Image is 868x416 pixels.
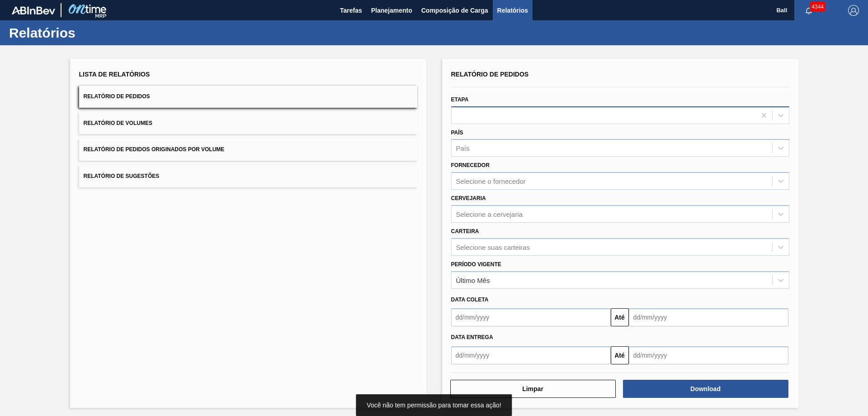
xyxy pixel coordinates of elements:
[451,71,529,78] span: Relatório de Pedidos
[450,380,616,398] button: Limpar
[456,276,490,284] div: Último Mês
[451,96,469,103] label: Etapa
[451,129,463,136] label: País
[810,2,826,12] span: 4344
[371,5,412,16] span: Planejamento
[12,6,55,14] img: TNhmsLtSVTkK8tSr43FrP2fwEKptu5GPRR3wAAAABJRU5ErkJggg==
[84,146,225,153] span: Relatório de Pedidos Originados por Volume
[848,5,859,16] img: Logout
[456,210,523,218] div: Selecione a cervejaria
[421,5,488,16] span: Composição de Carga
[623,380,788,398] button: Download
[367,402,501,409] span: Você não tem permissão para tomar essa ação!
[79,139,417,161] button: Relatório de Pedidos Originados por Volume
[451,162,490,168] label: Fornecedor
[9,28,170,38] h1: Relatórios
[451,228,479,234] label: Carteira
[611,308,629,326] button: Até
[451,346,611,364] input: dd/mm/yyyy
[84,93,150,100] span: Relatório de Pedidos
[451,195,486,201] label: Cervejaria
[456,144,470,152] div: País
[629,346,788,364] input: dd/mm/yyyy
[84,120,152,126] span: Relatório de Volumes
[79,71,150,78] span: Lista de Relatórios
[79,165,417,187] button: Relatório de Sugestões
[451,308,611,326] input: dd/mm/yyyy
[79,112,417,134] button: Relatório de Volumes
[611,346,629,364] button: Até
[79,86,417,108] button: Relatório de Pedidos
[84,173,160,179] span: Relatório de Sugestões
[451,296,489,303] span: Data coleta
[794,4,823,17] button: Notificações
[340,5,362,16] span: Tarefas
[497,5,528,16] span: Relatórios
[456,243,530,251] div: Selecione suas carteiras
[629,308,788,326] input: dd/mm/yyyy
[451,334,493,340] span: Data entrega
[451,261,501,268] label: Período Vigente
[456,177,526,185] div: Selecione o fornecedor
